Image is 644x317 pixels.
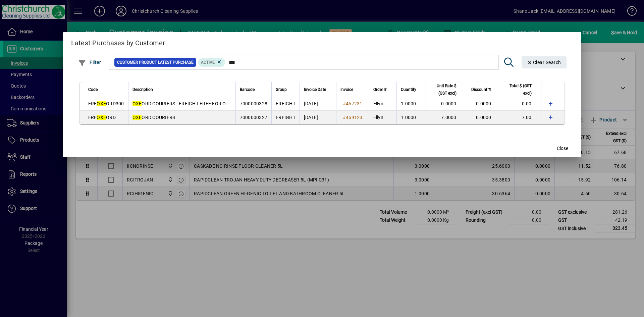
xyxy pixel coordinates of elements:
span: Close [557,145,568,152]
span: Clear Search [527,60,561,65]
a: #467231 [340,100,365,107]
span: Invoice [340,86,353,93]
span: Active [201,60,215,65]
td: 0.0000 [426,97,466,111]
span: Discount % [471,86,491,93]
span: Code [88,86,98,93]
div: Invoice [340,86,365,93]
div: Unit Rate $ (GST excl) [430,82,463,97]
div: Order # [373,86,392,93]
button: Close [552,143,573,155]
span: FRE ORD [88,115,116,120]
span: Filter [78,60,101,65]
td: Ellyn [369,111,396,124]
span: FREIGHT [276,101,296,106]
span: Invoice Date [304,86,326,93]
td: 0.0000 [466,111,501,124]
span: ORD COURIERS [132,115,175,120]
a: #469123 [340,114,365,121]
td: 0.0000 [466,97,501,111]
span: Description [132,86,153,93]
span: # [343,101,346,106]
span: 7000000328 [240,101,268,106]
span: 469123 [346,115,363,120]
span: Total $ (GST excl) [505,82,532,97]
div: Group [276,86,296,93]
div: Invoice Date [304,86,332,93]
span: # [343,115,346,120]
span: Quantity [401,86,416,93]
span: Customer Product Latest Purchase [117,59,194,66]
mat-chip: Product Activation Status: Active [198,58,225,67]
em: OXF [132,115,142,120]
div: Quantity [401,86,422,93]
span: 467231 [346,101,363,106]
button: Filter [76,56,103,68]
div: Barcode [240,86,268,93]
td: 7.0000 [426,111,466,124]
button: Clear [522,56,567,68]
span: Unit Rate $ (GST excl) [430,82,457,97]
em: OXF [97,115,106,120]
span: Group [276,86,287,93]
h2: Latest Purchases by Customer [63,32,581,51]
div: Description [132,86,231,93]
span: 7000000327 [240,115,268,120]
td: 0.00 [501,97,541,111]
div: Discount % [470,86,497,93]
td: Ellyn [369,97,396,111]
span: FRE ORD300 [88,101,124,106]
span: ORD COURIERS - FREIGHT FREE FOR ORDERS OVER $300 PLUS GST [132,101,289,106]
span: Order # [373,86,386,93]
td: 7.00 [501,111,541,124]
div: Code [88,86,124,93]
td: [DATE] [300,111,336,124]
td: [DATE] [300,97,336,111]
td: 1.0000 [396,111,426,124]
div: Total $ (GST excl) [505,82,538,97]
span: FREIGHT [276,115,296,120]
span: Barcode [240,86,255,93]
em: OXF [132,101,142,106]
em: OXF [97,101,106,106]
td: 1.0000 [396,97,426,111]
